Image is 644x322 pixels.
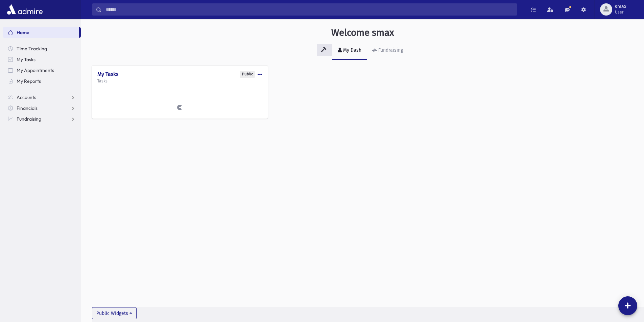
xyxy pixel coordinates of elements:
[3,27,79,38] a: Home
[3,76,81,86] a: My Reports
[5,3,44,16] img: AdmirePro
[17,56,35,63] span: My Tasks
[342,47,361,53] div: My Dash
[3,65,81,76] a: My Appointments
[3,54,81,65] a: My Tasks
[17,105,38,111] span: Financials
[17,94,36,100] span: Accounts
[331,27,394,39] h3: Welcome smax
[3,43,81,54] a: Time Tracking
[92,307,137,319] button: Public Widgets
[367,41,408,60] a: Fundraising
[615,9,626,15] span: User
[615,4,626,9] span: smax
[3,92,81,103] a: Accounts
[377,47,403,53] div: Fundraising
[332,41,367,60] a: My Dash
[3,114,81,124] a: Fundraising
[97,71,262,77] h4: My Tasks
[17,46,47,52] span: Time Tracking
[17,67,54,73] span: My Appointments
[97,79,262,83] h5: Tasks
[17,116,41,122] span: Fundraising
[240,71,255,78] div: Public
[102,3,517,16] input: Search
[17,29,29,35] span: Home
[17,78,41,84] span: My Reports
[3,103,81,114] a: Financials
